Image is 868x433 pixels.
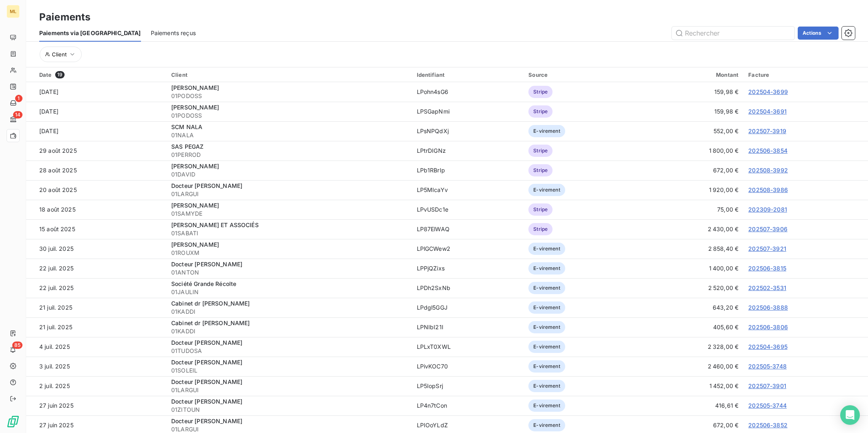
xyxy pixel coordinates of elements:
span: [PERSON_NAME] [171,202,219,209]
span: Stripe [528,203,553,216]
td: 3 juil. 2025 [26,357,166,376]
span: Stripe [528,145,553,157]
td: 2 430,00 € [641,219,743,239]
input: Rechercher [672,27,794,40]
a: 202505-3748 [748,363,787,370]
a: 202505-3744 [748,402,787,409]
td: LP5IopSrj [412,376,524,396]
span: 01SOLEIL [171,366,407,375]
span: E-virement [528,419,565,431]
span: 01PODOSS [171,92,407,100]
span: 01SABATI [171,229,407,237]
span: E-virement [528,380,565,392]
td: [DATE] [26,121,166,141]
span: 01DAVID [171,170,407,179]
td: 405,60 € [641,317,743,337]
span: SAS PEGAZ [171,143,204,150]
td: LPohn4sG6 [412,82,524,102]
td: 1 452,00 € [641,376,743,396]
div: Open Intercom Messenger [840,405,860,425]
span: 01ROUXM [171,249,407,257]
span: Paiements via [GEOGRAPHIC_DATA] [39,29,141,37]
td: LPdgl5GGJ [412,298,524,317]
td: 2 520,00 € [641,278,743,298]
div: Facture [748,71,863,78]
span: 85 [12,341,22,349]
td: 28 août 2025 [26,161,166,180]
span: E-virement [528,341,565,353]
h3: Paiements [39,10,90,25]
td: 27 juin 2025 [26,396,166,415]
td: [DATE] [26,102,166,121]
span: Stripe [528,86,553,98]
td: 159,98 € [641,102,743,121]
td: 18 août 2025 [26,200,166,219]
a: 202506-3852 [748,422,787,429]
a: 202506-3815 [748,265,786,272]
a: 202507-3919 [748,127,786,134]
div: Identifiant [417,71,519,78]
td: 22 juil. 2025 [26,278,166,298]
td: 75,00 € [641,200,743,219]
td: 22 juil. 2025 [26,259,166,278]
a: 202502-3531 [748,284,786,291]
td: 672,00 € [641,161,743,180]
span: [PERSON_NAME] [171,104,219,111]
div: Client [171,71,407,78]
img: Logo LeanPay [7,415,20,428]
td: 29 août 2025 [26,141,166,161]
div: Montant [646,71,738,78]
td: 416,61 € [641,396,743,415]
a: 202506-3888 [748,304,788,311]
span: E-virement [528,400,565,412]
span: Paiements reçus [151,29,196,37]
td: LPPjQZixs [412,259,524,278]
a: 202506-3806 [748,324,788,330]
span: 01JAULIN [171,288,407,296]
a: 202507-3906 [748,225,787,232]
span: [PERSON_NAME] [171,241,219,248]
td: 159,98 € [641,82,743,102]
span: Docteur [PERSON_NAME] [171,417,242,424]
td: LPvUSDc1e [412,200,524,219]
span: E-virement [528,321,565,333]
td: LPb1RBrIp [412,161,524,180]
span: [PERSON_NAME] [171,84,219,91]
span: Docteur [PERSON_NAME] [171,339,242,346]
td: LP87ElWAQ [412,219,524,239]
span: Stripe [528,223,553,235]
span: Cabinet dr [PERSON_NAME] [171,300,250,307]
span: E-virement [528,125,565,137]
button: Client [40,47,82,62]
td: LPivKOC70 [412,357,524,376]
td: LP4n7tCon [412,396,524,415]
a: 202504-3699 [748,88,788,95]
span: Docteur [PERSON_NAME] [171,398,242,405]
span: E-virement [528,282,565,294]
td: 2 858,40 € [641,239,743,259]
span: E-virement [528,243,565,255]
td: 4 juil. 2025 [26,337,166,357]
span: 19 [55,71,65,78]
td: 643,20 € [641,298,743,317]
td: 21 juil. 2025 [26,317,166,337]
td: LPNIbI21I [412,317,524,337]
td: 1 400,00 € [641,259,743,278]
span: Docteur [PERSON_NAME] [171,359,242,366]
span: E-virement [528,301,565,314]
button: Actions [798,27,839,40]
a: 202309-2081 [748,206,787,213]
span: Client [52,51,67,58]
div: Source [528,71,636,78]
span: 14 [13,111,22,118]
span: 01KADDI [171,327,407,335]
td: LPlGCWew2 [412,239,524,259]
td: 15 août 2025 [26,219,166,239]
span: E-virement [528,360,565,373]
td: LPLxT0XWL [412,337,524,357]
a: 202504-3695 [748,343,787,350]
span: Cabinet dr [PERSON_NAME] [171,319,250,326]
span: 01LARGUI [171,386,407,394]
td: 2 328,00 € [641,337,743,357]
span: Docteur [PERSON_NAME] [171,378,242,385]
